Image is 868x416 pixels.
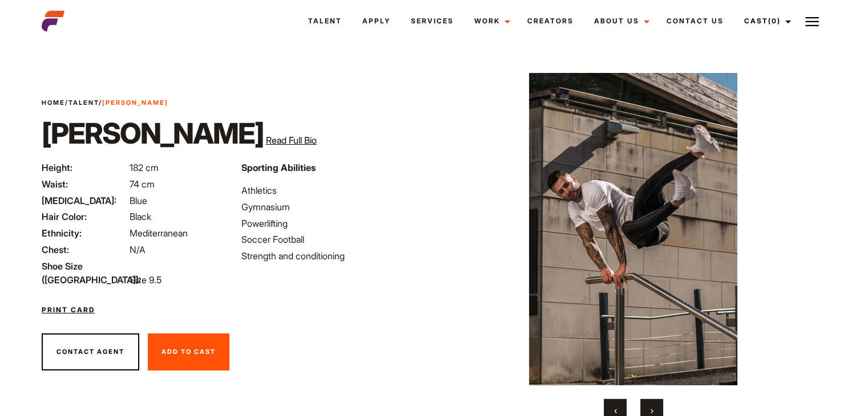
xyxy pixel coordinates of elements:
a: Creators [517,6,584,36]
img: Nathan jumping over a handrail [461,73,805,385]
h1: [PERSON_NAME] [42,116,264,150]
span: Next [651,405,653,416]
li: Gymnasium [241,200,427,214]
img: cropped-aefm-brand-fav-22-square.png [42,10,64,32]
a: About Us [584,6,656,36]
li: Strength and conditioning [241,249,427,263]
a: Apply [352,6,401,36]
span: 74 cm [130,178,155,190]
span: Black [130,211,151,222]
span: Waist: [42,177,127,191]
li: Powerlifting [241,217,427,230]
strong: [PERSON_NAME] [102,99,168,107]
span: Chest: [42,243,127,256]
strong: Sporting Abilities [241,162,316,173]
button: Add To Cast [148,333,229,371]
span: 182 cm [130,162,159,173]
a: Talent [298,6,352,36]
span: Read Full Bio [266,134,317,146]
a: Talent [68,99,99,107]
span: Height: [42,161,127,174]
a: Contact Us [656,6,734,36]
button: Read Full Bio [266,133,317,147]
span: Previous [614,405,617,416]
span: N/A [130,244,146,255]
span: Hair Color: [42,210,127,223]
span: Add To Cast [162,348,216,356]
span: Mediterranean [130,227,188,239]
button: Contact Agent [42,333,139,371]
span: (0) [768,17,781,25]
a: Home [42,99,65,107]
span: Shoe Size ([GEOGRAPHIC_DATA]): [42,259,127,287]
a: Print Card [42,305,95,315]
span: Blue [130,195,147,206]
li: Athletics [241,183,427,197]
span: [MEDICAL_DATA]: [42,194,127,207]
span: / / [42,98,168,108]
a: Services [401,6,464,36]
img: Burger icon [805,15,819,28]
a: Work [464,6,517,36]
li: Soccer Football [241,233,427,246]
span: Size 9.5 [130,274,162,286]
a: Cast(0) [734,6,798,36]
span: Ethnicity: [42,226,127,240]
